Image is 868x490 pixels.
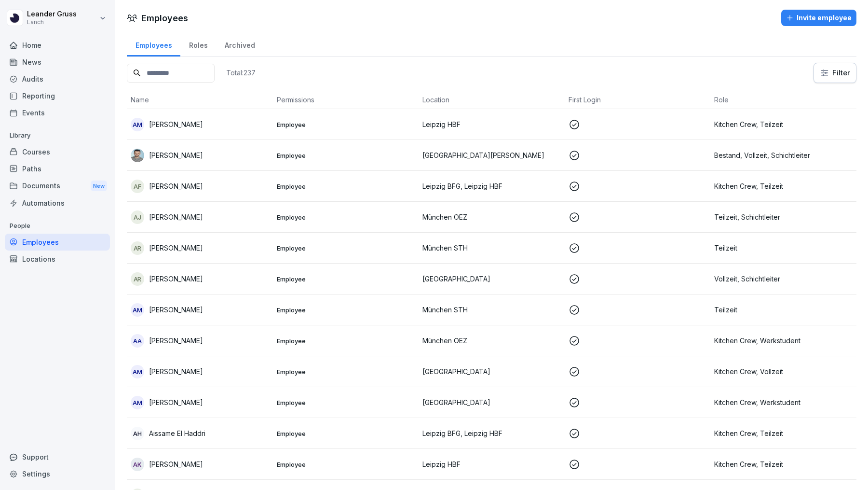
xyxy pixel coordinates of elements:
[781,10,856,26] button: Invite employee
[5,37,110,54] a: Home
[131,334,144,348] div: AA
[5,104,110,121] a: Events
[5,218,110,234] p: People
[149,366,203,377] p: [PERSON_NAME]
[5,465,110,482] div: Settings
[277,244,415,252] p: Employee
[714,119,853,129] p: Kitchen Crew, Teilzeit
[277,213,415,222] p: Employee
[5,87,110,104] a: Reporting
[277,306,415,314] p: Employee
[127,91,273,109] th: Name
[131,180,144,193] div: AF
[5,54,110,70] div: News
[149,150,203,160] p: [PERSON_NAME]
[131,118,144,131] div: AM
[91,181,107,192] div: New
[277,275,415,283] p: Employee
[5,177,110,195] a: DocumentsNew
[131,149,144,162] img: cp97czd9e13kg1ytt0id7140.png
[710,91,856,109] th: Role
[5,70,110,87] a: Audits
[422,150,561,160] p: [GEOGRAPHIC_DATA][PERSON_NAME]
[714,336,853,346] p: Kitchen Crew, Werkstudent
[714,243,853,253] p: Teilzeit
[131,458,144,471] div: AK
[5,234,110,251] a: Employees
[714,181,853,191] p: Kitchen Crew, Teilzeit
[149,212,203,222] p: [PERSON_NAME]
[714,305,853,315] p: Teilzeit
[149,181,203,191] p: [PERSON_NAME]
[131,396,144,409] div: AM
[714,274,853,284] p: Vollzeit, Schichtleiter
[814,63,856,83] button: Filter
[5,128,110,143] p: Library
[277,336,415,345] p: Employee
[565,91,711,109] th: First Login
[141,12,188,25] h1: Employees
[422,397,561,407] p: [GEOGRAPHIC_DATA]
[5,448,110,465] div: Support
[131,303,144,317] div: AM
[216,32,263,56] a: Archived
[277,429,415,438] p: Employee
[127,32,180,56] a: Employees
[422,428,561,438] p: Leipzig BFG, Leipzig HBF
[422,274,561,284] p: [GEOGRAPHIC_DATA]
[422,212,561,222] p: München OEZ
[422,181,561,191] p: Leipzig BFG, Leipzig HBF
[149,459,203,469] p: [PERSON_NAME]
[422,305,561,315] p: München STH
[149,336,203,346] p: [PERSON_NAME]
[422,243,561,253] p: München STH
[422,119,561,129] p: Leipzig HBF
[820,68,850,78] div: Filter
[5,160,110,177] a: Paths
[5,195,110,211] a: Automations
[714,397,853,407] p: Kitchen Crew, Werkstudent
[149,428,205,438] p: Aissame El Haddri
[277,398,415,407] p: Employee
[5,143,110,160] a: Courses
[149,397,203,407] p: [PERSON_NAME]
[422,336,561,346] p: München OEZ
[180,32,216,56] a: Roles
[277,120,415,129] p: Employee
[786,13,852,23] div: Invite employee
[714,428,853,438] p: Kitchen Crew, Teilzeit
[5,177,110,195] div: Documents
[277,182,415,191] p: Employee
[714,366,853,377] p: Kitchen Crew, Vollzeit
[422,459,561,469] p: Leipzig HBF
[226,68,256,77] p: Total: 237
[277,367,415,376] p: Employee
[149,119,203,129] p: [PERSON_NAME]
[277,151,415,160] p: Employee
[149,243,203,253] p: [PERSON_NAME]
[5,251,110,267] a: Locations
[714,212,853,222] p: Teilzeit, Schichtleiter
[131,241,144,255] div: AR
[27,19,77,26] p: Lanch
[277,460,415,469] p: Employee
[273,91,419,109] th: Permissions
[149,274,203,284] p: [PERSON_NAME]
[419,91,565,109] th: Location
[131,272,144,286] div: AR
[131,365,144,378] div: AM
[27,10,77,18] p: Leander Gruss
[422,366,561,377] p: [GEOGRAPHIC_DATA]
